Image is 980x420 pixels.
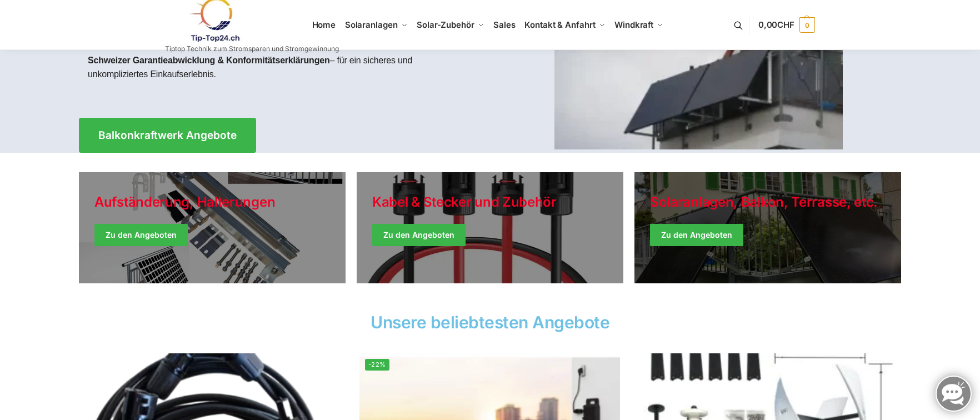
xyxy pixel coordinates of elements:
[417,19,474,30] span: Solar-Zubehör
[357,172,623,283] a: Holiday Style
[79,314,901,331] h2: Unsere beliebtesten Angebote
[88,53,481,82] p: – für ein sicheres und unkompliziertes Einkaufserlebnis.
[165,46,339,52] p: Tiptop Technik zum Stromsparen und Stromgewinnung
[634,172,901,283] a: Winter Jackets
[758,8,815,42] a: 0,00CHF 0
[88,56,330,65] strong: Schweizer Garantieabwicklung & Konformitätserklärungen
[614,19,653,30] span: Windkraft
[799,17,815,33] span: 0
[345,19,398,30] span: Solaranlagen
[777,19,794,30] span: CHF
[524,19,595,30] span: Kontakt & Anfahrt
[758,19,794,30] span: 0,00
[79,118,256,153] a: Balkonkraftwerk Angebote
[79,172,346,283] a: Holiday Style
[98,130,237,141] span: Balkonkraftwerk Angebote
[493,19,516,30] span: Sales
